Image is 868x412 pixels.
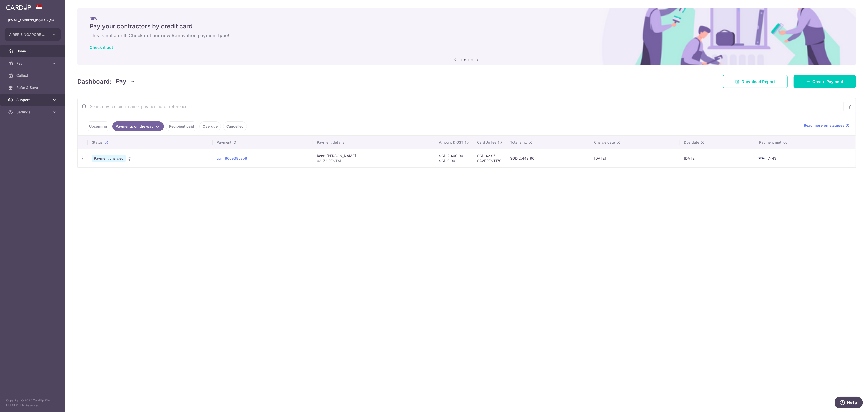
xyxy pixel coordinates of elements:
a: Recipient paid [166,121,197,131]
span: Amount & GST [439,140,464,145]
span: Settings [16,110,50,115]
a: Payments on the way [112,121,164,131]
h5: Pay your contractors by credit card [90,22,844,30]
span: Download Report [741,79,775,85]
img: CardUp [6,4,31,10]
a: Read more on statuses [804,123,849,128]
span: Read more on statuses [804,123,844,128]
span: Home [16,49,50,54]
span: Refer & Save [16,85,50,90]
img: Renovation banner [77,8,856,65]
th: Payment method [755,136,856,149]
p: 03-72 RENTAL [317,158,431,163]
span: Pay [116,77,126,86]
span: Support [16,97,50,102]
div: Rent. [PERSON_NAME] [317,153,431,158]
h6: This is not a drill. Check out our new Renovation payment type! [90,33,844,39]
span: Create Payment [812,79,843,85]
span: 7443 [768,156,776,160]
a: txn_f866e6858b8 [217,156,247,160]
td: SGD 2,400.00 SGD 0.00 [435,149,473,167]
span: Status [92,140,103,145]
span: Due date [684,140,699,145]
iframe: Opens a widget where you can find more information [835,397,863,409]
th: Payment details [313,136,435,149]
span: Pay [16,61,50,66]
input: Search by recipient name, payment id or reference [78,98,843,115]
a: Overdue [199,121,221,131]
h4: Dashboard: [77,77,112,86]
td: [DATE] [590,149,680,167]
td: [DATE] [680,149,755,167]
span: Collect [16,73,50,78]
span: Charge date [594,140,615,145]
button: AIRER SINGAPORE PTE. LTD. [5,28,61,41]
button: Pay [116,77,135,86]
span: AIRER SINGAPORE PTE. LTD. [9,32,47,37]
p: [EMAIL_ADDRESS][DOMAIN_NAME] [8,18,57,23]
a: Download Report [723,75,788,88]
img: Bank Card [757,155,767,161]
td: SGD 2,442.96 [506,149,590,167]
span: Payment charged [92,155,126,162]
td: SGD 42.96 SAVERENT179 [473,149,506,167]
p: NEW! [90,16,844,20]
th: Payment ID [213,136,313,149]
a: Cancelled [223,121,247,131]
a: Check it out [90,45,113,50]
span: Total amt. [510,140,527,145]
span: CardUp fee [477,140,497,145]
a: Create Payment [794,75,856,88]
a: Upcoming [86,121,110,131]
